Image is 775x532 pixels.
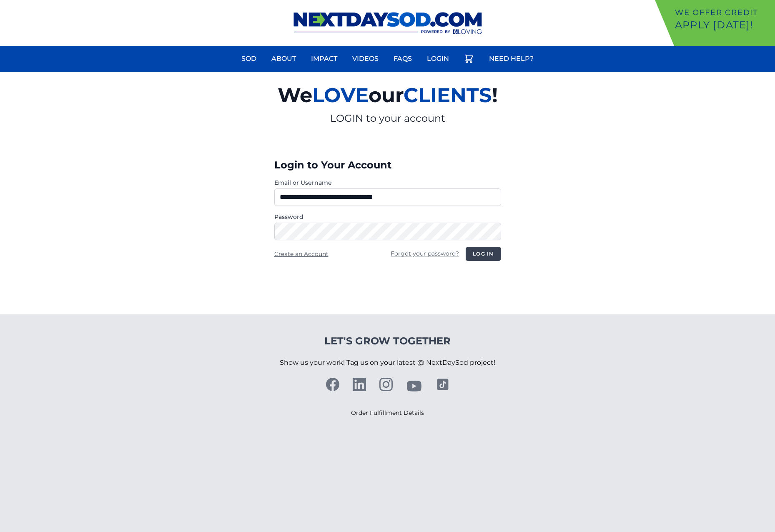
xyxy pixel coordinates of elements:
[312,83,369,107] span: LOVE
[181,78,594,112] h2: We our !
[422,49,454,69] a: Login
[181,112,594,125] p: LOGIN to your account
[274,158,501,172] h3: Login to Your Account
[351,409,424,417] a: Order Fulfillment Details
[236,49,261,69] a: Sod
[389,49,417,69] a: FAQs
[274,178,501,187] label: Email or Username
[675,7,772,18] p: We offer Credit
[404,83,492,107] span: CLIENTS
[266,49,301,69] a: About
[274,250,329,258] a: Create an Account
[280,348,495,378] p: Show us your work! Tag us on your latest @ NextDaySod project!
[466,247,501,261] button: Log in
[347,49,384,69] a: Videos
[280,334,495,348] h4: Let's Grow Together
[391,250,459,257] a: Forgot your password?
[274,213,501,221] label: Password
[675,18,772,32] p: Apply [DATE]!
[306,49,342,69] a: Impact
[484,49,539,69] a: Need Help?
